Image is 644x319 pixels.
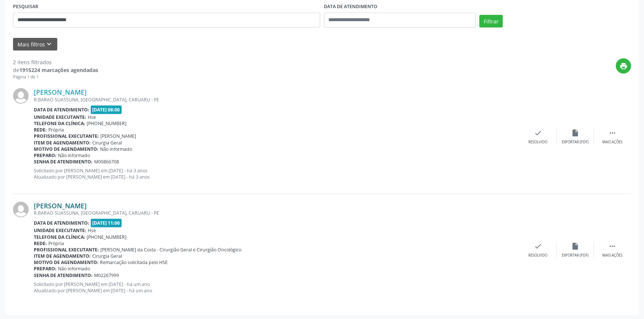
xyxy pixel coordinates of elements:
label: PESQUISAR [13,1,38,13]
b: Profissional executante: [34,247,99,253]
span: Não informado [100,146,132,152]
span: Cirurgia Geral [92,140,122,146]
i: check [534,242,542,250]
p: Solicitado por [PERSON_NAME] em [DATE] - há 3 anos Atualizado por [PERSON_NAME] em [DATE] - há 3 ... [34,167,519,180]
span: M02267999 [94,272,119,279]
strong: 1915224 marcações agendadas [19,66,98,74]
b: Motivo de agendamento: [34,146,99,152]
button: Filtrar [479,15,503,27]
div: Página 1 de 1 [13,74,98,80]
span: Não informado [58,266,90,272]
b: Senha de atendimento: [34,159,93,165]
b: Telefone da clínica: [34,120,85,127]
div: de [13,66,98,74]
b: Item de agendamento: [34,253,91,259]
span: [PERSON_NAME] [100,133,136,139]
b: Data de atendimento: [34,107,89,113]
span: Hse [88,227,96,234]
b: Preparo: [34,152,57,159]
span: [DATE] 11:00 [91,219,122,227]
div: Mais ações [602,253,622,258]
i:  [608,129,616,137]
span: Remarcação solicitada pelo HSE [100,259,168,266]
div: R.BARAO SUASSUNA, [GEOGRAPHIC_DATA], CARUARU - PE [34,210,519,216]
span: Cirurgia Geral [92,253,122,259]
div: Resolvido [528,253,547,258]
p: Solicitado por [PERSON_NAME] em [DATE] - há um ano Atualizado por [PERSON_NAME] em [DATE] - há um... [34,281,519,294]
b: Profissional executante: [34,133,99,139]
i: insert_drive_file [571,129,579,137]
span: [DATE] 08:00 [91,105,122,114]
a: [PERSON_NAME] [34,202,87,210]
span: Própria [48,127,64,133]
button: print [616,58,631,74]
b: Data de atendimento: [34,220,89,226]
span: Não informado [58,152,90,159]
b: Rede: [34,240,47,247]
b: Unidade executante: [34,114,86,120]
div: R.BARAO SUASSUNA, [GEOGRAPHIC_DATA], CARUARU - PE [34,97,519,103]
b: Telefone da clínica: [34,234,85,240]
b: Item de agendamento: [34,140,91,146]
div: Exportar (PDF) [562,140,589,145]
b: Unidade executante: [34,227,86,234]
i: insert_drive_file [571,242,579,250]
div: Exportar (PDF) [562,253,589,258]
i: check [534,129,542,137]
i:  [608,242,616,250]
span: Hse [88,114,96,120]
b: Preparo: [34,266,57,272]
div: Mais ações [602,140,622,145]
a: [PERSON_NAME] [34,88,87,96]
span: [PHONE_NUMBER] [87,234,126,240]
img: img [13,202,29,217]
span: M00866708 [94,159,119,165]
img: img [13,88,29,104]
b: Motivo de agendamento: [34,259,99,266]
span: [PERSON_NAME] da Costa - Cirurgião Geral e Cirurgião Oncológico [100,247,241,253]
i: keyboard_arrow_down [45,40,53,48]
label: DATA DE ATENDIMENTO [324,1,377,13]
button: Mais filtroskeyboard_arrow_down [13,38,57,51]
b: Senha de atendimento: [34,272,93,279]
span: Própria [48,240,64,247]
i: print [619,62,628,70]
span: [PHONE_NUMBER] [87,120,126,127]
div: 2 itens filtrados [13,58,98,66]
b: Rede: [34,127,47,133]
div: Resolvido [528,140,547,145]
